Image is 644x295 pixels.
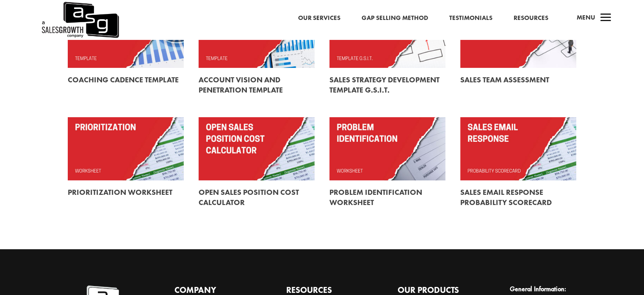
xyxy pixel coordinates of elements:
[577,13,595,22] span: Menu
[514,13,548,24] a: Resources
[597,10,614,27] span: a
[298,13,340,24] a: Our Services
[449,13,492,24] a: Testimonials
[362,13,428,24] a: Gap Selling Method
